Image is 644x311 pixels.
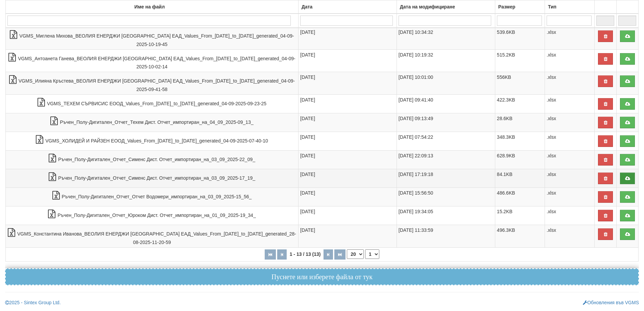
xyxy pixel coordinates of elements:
[265,249,276,260] button: Първа страница
[545,187,594,206] td: .xlsx
[6,27,299,49] td: VGMS_Миглена Михова_ВЕОЛИЯ ЕНЕРДЖИ [GEOGRAPHIC_DATA] ЕАД_Values_From_[DATE]_to_[DATE]_generated_0...
[495,206,545,225] td: 15.2KB
[545,113,594,132] td: .xlsx
[545,150,594,169] td: .xlsx
[299,150,397,169] td: [DATE]
[288,251,323,257] span: 1 - 13 / 13 (13)
[545,0,594,14] td: Тип: No sort applied, activate to apply an ascending sort
[397,187,495,206] td: [DATE] 15:56:50
[299,187,397,206] td: [DATE]
[6,206,299,225] td: Ръчен_Полу-Дигитален_Отчет_Юроком Дист. Отчет_импортиран_на_01_09_2025-19_34_
[334,249,345,260] button: Последна страница
[299,132,397,150] td: [DATE]
[299,49,397,72] td: [DATE]
[6,187,299,206] td: Ръчен_Полу-Дигитален_Отчет_Отчет Водомери_импортиран_на_03_09_2025-15_56_
[6,72,639,95] tr: VGMS_Илияна Кръстева_ВЕОЛИЯ ЕНЕРДЖИ ВАРНА ЕАД_Values_From_15-08-2025_to_15-09-2025_generated_04-0...
[545,72,594,95] td: .xlsx
[6,150,299,169] td: Ръчен_Полу-Дигитален_Отчет_Сименс Дист. Отчет_импортиран_на_03_09_2025-22_09_
[495,72,545,95] td: 556KB
[299,225,397,247] td: [DATE]
[6,225,299,247] td: VGMS_Константина Иванова_ВЕОЛИЯ ЕНЕРДЖИ [GEOGRAPHIC_DATA] ЕАД_Values_From_[DATE]_to_[DATE]_genera...
[545,94,594,113] td: .xlsx
[495,49,545,72] td: 515.2KB
[6,169,639,187] tr: Ръчен_Полу-Дигитален_Отчет_Сименс Дист. Отчет_импортиран_на_03_09_2025-17_19_.xlsx
[6,132,299,150] td: VGMS_ХОЛИДЕЙ И РАЙЗЕН ЕООД_Values_From_[DATE]_to_[DATE]_generated_04-09-2025-07-40-10
[397,49,495,72] td: [DATE] 10:19:32
[495,225,545,247] td: 496.3KB
[6,113,299,132] td: Ръчен_Полу-Дигитален_Отчет_Техем Дист. Отчет_импортиран_на_04_09_2025-09_13_
[299,27,397,49] td: [DATE]
[6,169,299,187] td: Ръчен_Полу-Дигитален_Отчет_Сименс Дист. Отчет_импортиран_на_03_09_2025-17_19_
[397,27,495,49] td: [DATE] 10:34:32
[545,132,594,150] td: .xlsx
[6,150,639,169] tr: Ръчен_Полу-Дигитален_Отчет_Сименс Дист. Отчет_импортиран_на_03_09_2025-22_09_.xlsx
[548,4,556,9] b: Тип
[495,94,545,113] td: 422.3KB
[583,300,639,305] a: Обновления във VGMS
[498,4,515,9] b: Размер
[365,249,379,259] select: Страница номер
[6,72,299,95] td: VGMS_Илияна Кръстева_ВЕОЛИЯ ЕНЕРДЖИ [GEOGRAPHIC_DATA] ЕАД_Values_From_[DATE]_to_[DATE]_generated_...
[299,72,397,95] td: [DATE]
[545,49,594,72] td: .xlsx
[271,272,373,282] span: Пуснете или изберете файла от тук
[6,49,639,72] tr: VGMS_Антоанета Ганева_ВЕОЛИЯ ЕНЕРДЖИ ВАРНА ЕАД_Values_From_15-08-2025_to_15-09-2025_generated_04-...
[495,27,545,49] td: 539.6KB
[299,113,397,132] td: [DATE]
[6,187,639,206] tr: Ръчен_Полу-Дигитален_Отчет_Отчет Водомери_импортиран_на_03_09_2025-15_56_.xlsx
[6,132,639,150] tr: VGMS_ХОЛИДЕЙ И РАЙЗЕН ЕООД_Values_From_15-08-2025_to_15-09-2025_generated_04-09-2025-07-40-10.xlsx
[397,225,495,247] td: [DATE] 11:33:59
[6,113,639,132] tr: Ръчен_Полу-Дигитален_Отчет_Техем Дист. Отчет_импортиран_на_04_09_2025-09_13_.xlsx
[545,27,594,49] td: .xlsx
[495,187,545,206] td: 486.6KB
[495,113,545,132] td: 28.6KB
[397,94,495,113] td: [DATE] 09:41:40
[397,72,495,95] td: [DATE] 10:01:00
[6,49,299,72] td: VGMS_Антоанета Ганева_ВЕОЛИЯ ЕНЕРДЖИ [GEOGRAPHIC_DATA] ЕАД_Values_From_[DATE]_to_[DATE]_generated...
[397,113,495,132] td: [DATE] 09:13:49
[495,150,545,169] td: 628.9KB
[397,206,495,225] td: [DATE] 19:34:05
[299,169,397,187] td: [DATE]
[299,0,397,14] td: Дата: No sort applied, activate to apply an ascending sort
[6,27,639,49] tr: VGMS_Миглена Михова_ВЕОЛИЯ ЕНЕРДЖИ ВАРНА ЕАД_Values_From_15-08-2025_to_15-09-2025_generated_04-09...
[595,0,617,14] td: : No sort applied, activate to apply an ascending sort
[6,225,639,247] tr: VGMS_Константина Иванова_ВЕОЛИЯ ЕНЕРДЖИ ВАРНА ЕАД_Values_From_15-08-2025_to_15-09-2025_generated_...
[299,94,397,113] td: [DATE]
[495,132,545,150] td: 348.3KB
[397,169,495,187] td: [DATE] 17:19:18
[545,206,594,225] td: .xlsx
[545,169,594,187] td: .xlsx
[299,206,397,225] td: [DATE]
[5,300,61,305] a: 2025 - Sintex Group Ltd.
[400,4,455,9] b: Дата на модифициране
[495,0,545,14] td: Размер: No sort applied, activate to apply an ascending sort
[6,94,299,113] td: VGMS_ТЕХЕМ СЪРВИСИС ЕООД_Values_From_[DATE]_to_[DATE]_generated_04-09-2025-09-23-25
[397,0,495,14] td: Дата на модифициране: No sort applied, activate to apply an ascending sort
[397,132,495,150] td: [DATE] 07:54:22
[6,0,299,14] td: Име на файл: No sort applied, activate to apply an ascending sort
[6,206,639,225] tr: Ръчен_Полу-Дигитален_Отчет_Юроком Дист. Отчет_импортиран_на_01_09_2025-19_34_.xlsx
[324,249,333,260] button: Следваща страница
[302,4,312,9] b: Дата
[135,4,165,9] b: Име на файл
[617,0,639,14] td: : No sort applied, activate to apply an ascending sort
[347,249,364,259] select: Брой редове на страница
[397,150,495,169] td: [DATE] 22:09:13
[495,169,545,187] td: 84.1KB
[545,225,594,247] td: .xlsx
[6,94,639,113] tr: VGMS_ТЕХЕМ СЪРВИСИС ЕООД_Values_From_15-08-2025_to_15-09-2025_generated_04-09-2025-09-23-25.xlsx
[277,249,287,260] button: Предишна страница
